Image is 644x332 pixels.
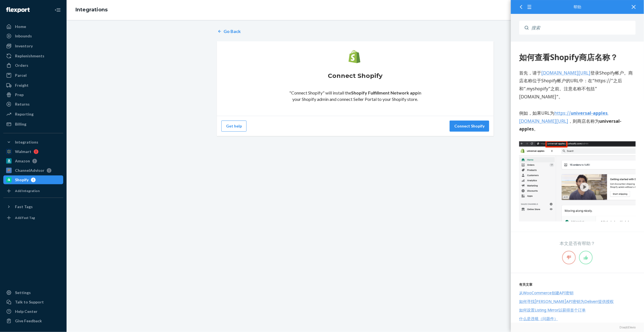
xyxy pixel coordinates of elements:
a: Returns [3,100,63,109]
div: Inventory [15,43,33,49]
div: 从WooCommerce创建API密钥 [519,290,574,295]
div: Amazon [15,158,30,164]
button: Get help [221,121,247,132]
a: Walmart [3,147,63,156]
a: Home [3,22,63,31]
a: Reporting [3,110,63,119]
a: Replenishments [3,52,63,60]
a: https://universal-apples.[DOMAIN_NAME][URL] [8,68,98,83]
a: Parcel [3,71,63,80]
p: 首先，请于 登录Shopify帐户。商店名称位于Shopify帐户的URL中：在“https://”之后和“.myshopify”之前。注意名称不包括"[DOMAIN_NAME]"。 [8,27,125,59]
a: Go Back [217,28,494,35]
button: Fast Tags [3,202,63,211]
a: ChannelAdvisor [3,166,63,175]
div: Talk to Support [15,299,44,305]
ol: breadcrumbs [71,2,112,18]
div: Walmart [15,149,31,154]
a: [DOMAIN_NAME][URL] [31,28,80,34]
div: 89 如何查看Shopify商店名称？ [8,11,125,21]
div: Help Center [15,309,37,314]
div: Returns [15,101,30,107]
div: Replenishments [15,53,44,59]
a: Inventory [3,42,63,50]
div: Add Integration [15,188,40,193]
div: 帮助 [519,5,636,9]
h2: Connect Shopify [286,71,425,80]
img: Screen_Shot_2021-02-12_at_7.44.33_PM.png [8,100,125,180]
div: Settings [15,290,31,295]
img: Flexport logo [6,7,30,13]
p: "Connect Shopify" will install the in your Shopify admin and connect Seller Portal to your Shopif... [286,90,425,103]
div: Billing [15,121,26,127]
div: ChannelAdvisor [15,168,44,173]
button: Connect Shopify [450,121,489,132]
div: Orders [15,63,28,68]
div: Fast Tags [15,204,33,210]
a: Billing [3,120,63,129]
a: Settings [3,288,63,297]
a: Inbounds [3,32,63,40]
a: Talk to Support [3,298,63,307]
a: Add Fast Tag [3,213,63,222]
div: Freight [15,83,29,88]
a: Orders [3,61,63,70]
strong: universal-apples [60,68,97,75]
a: Amazon [3,157,63,165]
a: Dixa的Elevio [519,325,636,329]
a: Shopify [3,175,63,184]
div: 本文是否有帮助？ [511,240,644,247]
div: Shopify [15,177,29,183]
strong: Shopify Fulfillment Network app [351,90,418,95]
div: Integrations [15,139,38,145]
div: Parcel [15,73,27,78]
button: Give Feedback [3,316,63,325]
div: Prep [15,92,24,98]
div: Give Feedback [15,318,42,324]
a: Add Integration [3,187,63,195]
span: 有关文章 [519,282,533,287]
a: Integrations [75,7,108,13]
button: Close Navigation [52,4,63,16]
a: Freight [3,81,63,90]
p: Go Back [224,28,241,35]
div: Inbounds [15,33,32,39]
button: Integrations [3,138,63,147]
a: Help Center [3,307,63,316]
div: 如何寻找[PERSON_NAME]API密钥为Deliverr提供授权 [519,299,614,304]
input: Search [529,21,636,35]
p: 例如，如果URL为 ，则商店名称为 。 [8,68,125,91]
div: 如何设置Listing Mirror以获得首个订单 [519,307,586,313]
a: Prep [3,90,63,99]
div: Reporting [15,111,34,117]
div: Add Fast Tag [15,215,35,220]
div: 什么是违规（问题件） [519,316,558,321]
div: Home [15,24,26,29]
